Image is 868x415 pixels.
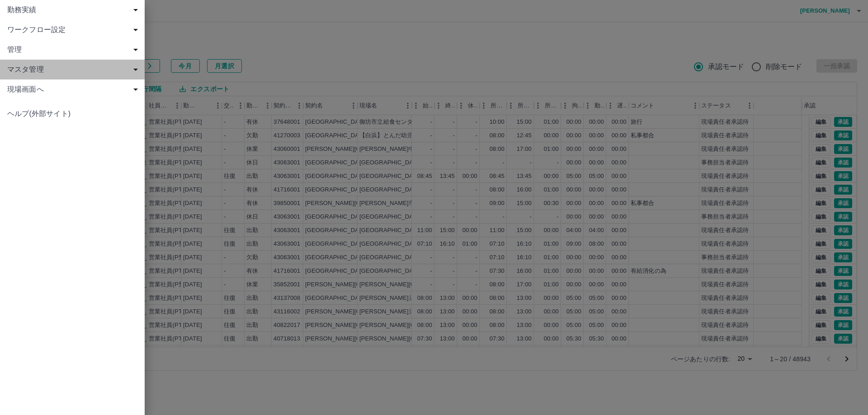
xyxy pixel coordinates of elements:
[7,5,141,15] span: 勤務実績
[7,24,141,35] span: ワークフロー設定
[7,64,141,75] span: マスタ管理
[7,44,141,55] span: 管理
[7,84,141,95] span: 現場画面へ
[7,108,137,119] span: ヘルプ(外部サイト)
